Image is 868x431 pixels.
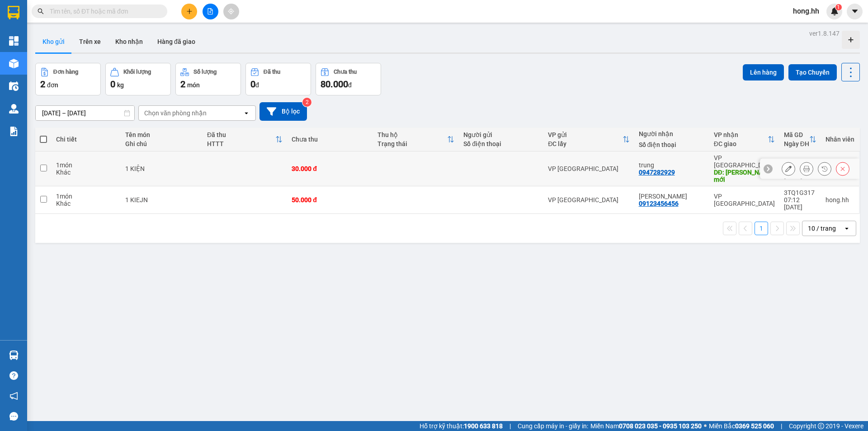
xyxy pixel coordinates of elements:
[847,4,863,19] button: caret-down
[639,141,705,148] div: Số điện thoại
[735,422,774,430] strong: 0369 525 060
[779,128,821,152] th: Toggle SortBy
[377,140,447,147] div: Trạng thái
[714,140,768,147] div: ĐC giao
[348,81,352,89] span: đ
[228,8,234,14] span: aim
[125,165,198,172] div: 1 KIỆN
[56,136,116,143] div: Chi tiết
[548,140,622,147] div: ĐC lấy
[203,4,218,19] button: file-add
[714,169,775,183] div: DĐ: Lộc Hưng mới
[8,6,19,19] img: logo-vxr
[207,131,275,138] div: Đã thu
[108,31,150,52] button: Kho nhận
[704,424,707,428] span: ⚪️
[9,350,19,360] img: warehouse-icon
[543,128,634,152] th: Toggle SortBy
[144,109,207,118] div: Chọn văn phòng nhận
[9,371,18,380] span: question-circle
[837,4,840,10] span: 1
[56,169,116,176] div: Khác
[334,69,357,75] div: Chưa thu
[9,127,19,136] img: solution-icon
[714,131,768,138] div: VP nhận
[56,200,116,207] div: Khác
[639,200,679,207] div: 09123456456
[35,31,72,52] button: Kho gửi
[826,136,854,143] div: Nhân viên
[186,8,193,14] span: plus
[203,128,287,152] th: Toggle SortBy
[193,69,217,75] div: Số lượng
[826,196,854,204] div: hong.hh
[125,131,198,138] div: Tên món
[639,130,705,137] div: Người nhận
[590,421,702,431] span: Miền Nam
[788,64,837,81] button: Tạo Chuyến
[784,189,816,196] div: 3TQ1G317
[316,63,381,95] button: Chưa thu80.000đ
[464,422,503,430] strong: 1900 633 818
[786,5,826,17] span: hong.hh
[619,422,702,430] strong: 0708 023 035 - 0935 103 250
[302,98,311,107] sup: 2
[175,63,241,95] button: Số lượng2món
[714,154,775,169] div: VP [GEOGRAPHIC_DATA]
[292,136,368,143] div: Chưa thu
[463,140,539,147] div: Số điện thoại
[105,63,171,95] button: Khối lượng0kg
[207,8,213,14] span: file-add
[463,131,539,138] div: Người gửi
[187,81,200,89] span: món
[784,131,809,138] div: Mã GD
[36,106,134,120] input: Select a date range.
[709,421,774,431] span: Miền Bắc
[47,81,58,89] span: đơn
[9,59,19,68] img: warehouse-icon
[818,423,824,429] span: copyright
[639,169,675,176] div: 0947282929
[835,4,842,10] sup: 1
[743,64,784,81] button: Lên hàng
[56,193,116,200] div: 1 món
[117,81,124,89] span: kg
[9,81,19,91] img: warehouse-icon
[9,104,19,114] img: warehouse-icon
[40,79,45,90] span: 2
[321,79,348,90] span: 80.000
[180,79,185,90] span: 2
[292,165,368,172] div: 30.000 đ
[784,196,816,211] div: 07:12 [DATE]
[714,193,775,207] div: VP [GEOGRAPHIC_DATA]
[223,4,239,19] button: aim
[292,196,368,204] div: 50.000 đ
[808,224,836,233] div: 10 / trang
[851,7,859,15] span: caret-down
[9,392,18,400] span: notification
[56,161,116,169] div: 1 món
[125,140,198,147] div: Ghi chú
[110,79,115,90] span: 0
[264,69,280,75] div: Đã thu
[50,6,156,16] input: Tìm tên, số ĐT hoặc mã đơn
[784,140,809,147] div: Ngày ĐH
[245,63,311,95] button: Đã thu0đ
[373,128,459,152] th: Toggle SortBy
[639,193,705,200] div: Qin qin
[842,31,860,49] div: Tạo kho hàng mới
[72,31,108,52] button: Trên xe
[755,222,768,235] button: 1
[781,421,782,431] span: |
[548,131,622,138] div: VP gửi
[9,412,18,421] span: message
[123,69,151,75] div: Khối lượng
[38,8,44,14] span: search
[548,165,629,172] div: VP [GEOGRAPHIC_DATA]
[639,161,705,169] div: trung
[809,28,840,38] div: ver 1.8.147
[181,4,197,19] button: plus
[784,158,816,165] div: A6EIEKUM
[709,128,779,152] th: Toggle SortBy
[243,109,250,117] svg: open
